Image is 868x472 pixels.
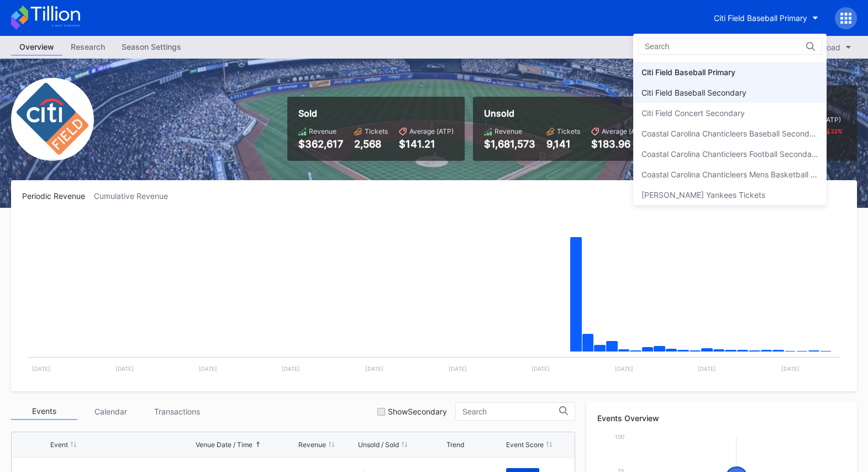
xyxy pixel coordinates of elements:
div: Coastal Carolina Chanticleers Baseball Secondary [641,129,818,138]
div: Citi Field Concert Secondary [641,108,745,118]
div: [PERSON_NAME] Yankees Tickets [641,190,765,200]
div: Coastal Carolina Chanticleers Mens Basketball Secondary [641,170,818,179]
div: Citi Field Baseball Primary [641,67,735,77]
div: Coastal Carolina Chanticleers Football Secondary [641,149,818,159]
div: Citi Field Baseball Secondary [641,88,746,97]
input: Search [645,42,741,51]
